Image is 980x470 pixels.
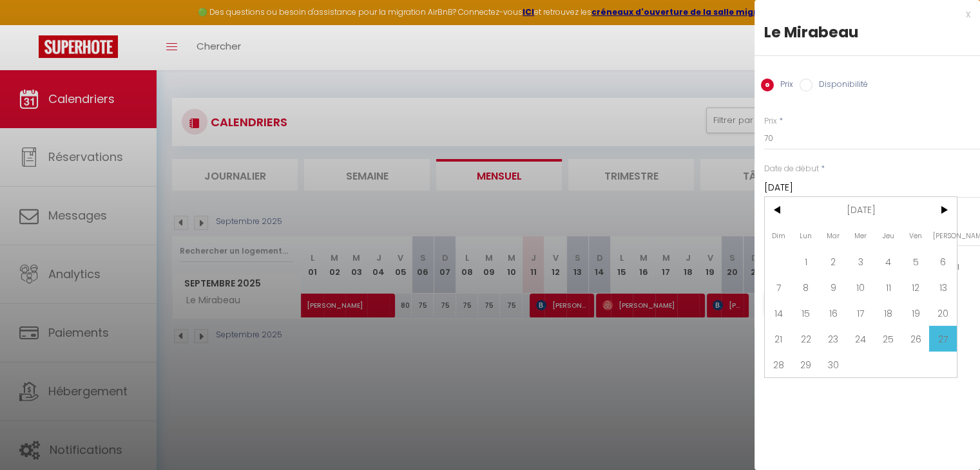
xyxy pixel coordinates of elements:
[874,300,902,326] span: 18
[793,274,820,300] span: 8
[902,249,930,274] span: 5
[765,300,793,326] span: 14
[793,352,820,377] span: 29
[793,249,820,274] span: 1
[754,6,970,22] div: x
[793,223,820,249] span: Lun
[820,326,847,352] span: 23
[902,274,930,300] span: 12
[929,326,957,352] span: 27
[847,326,875,352] span: 24
[874,223,902,249] span: Jeu
[929,197,957,223] span: >
[820,352,847,377] span: 30
[874,249,902,274] span: 4
[874,274,902,300] span: 11
[929,223,957,249] span: [PERSON_NAME]
[874,326,902,352] span: 25
[820,300,847,326] span: 16
[902,300,930,326] span: 19
[793,326,820,352] span: 22
[847,223,875,249] span: Mer
[929,274,957,300] span: 13
[764,163,819,175] label: Date de début
[847,249,875,274] span: 3
[929,300,957,326] span: 20
[820,223,847,249] span: Mar
[812,79,868,93] label: Disponibilité
[902,326,930,352] span: 26
[10,5,49,44] button: Ouvrir le widget de chat LiveChat
[774,79,793,93] label: Prix
[765,352,793,377] span: 28
[820,249,847,274] span: 2
[764,115,777,127] label: Prix
[764,22,970,42] div: Le Mirabeau
[847,274,875,300] span: 10
[765,326,793,352] span: 21
[765,197,793,223] span: <
[765,223,793,249] span: Dim
[820,274,847,300] span: 9
[793,300,820,326] span: 15
[847,300,875,326] span: 17
[929,249,957,274] span: 6
[902,223,930,249] span: Ven
[793,197,930,223] span: [DATE]
[765,274,793,300] span: 7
